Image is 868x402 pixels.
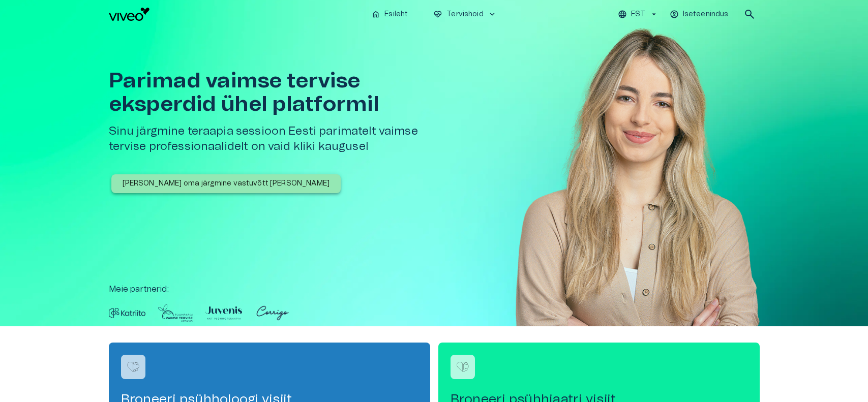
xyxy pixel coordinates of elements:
button: EST [616,7,660,22]
p: Tervishoid [446,9,484,20]
button: homeEsileht [367,7,413,22]
h5: Sinu järgmine teraapia sessioon Eesti parimatelt vaimse tervise professionaalidelt on vaid kliki ... [109,124,438,154]
img: Broneeri psühholoogi visiit logo [126,359,141,375]
span: search [743,8,756,20]
img: Partner logo [254,303,291,323]
img: Viveo logo [109,8,149,21]
img: Partner logo [109,303,145,323]
h1: Parimad vaimse tervise eksperdid ühel platformil [109,69,438,116]
p: Iseteenindus [683,9,729,20]
p: Esileht [384,9,408,20]
button: Iseteenindus [668,7,731,22]
span: ecg_heart [433,10,442,19]
img: Broneeri psühhiaatri visiit logo [455,359,470,375]
img: Partner logo [158,303,194,323]
span: keyboard_arrow_down [488,10,497,19]
a: Navigate to homepage [109,8,364,21]
button: [PERSON_NAME] oma järgmine vastuvõtt [PERSON_NAME] [111,174,341,193]
p: EST [631,9,645,20]
p: Meie partnerid : [109,283,760,295]
span: home [371,10,380,19]
img: Partner logo [205,303,242,323]
p: [PERSON_NAME] oma järgmine vastuvõtt [PERSON_NAME] [123,178,330,189]
button: ecg_heartTervishoidkeyboard_arrow_down [429,7,501,22]
img: Woman smiling [516,28,760,357]
button: open search modal [739,4,760,24]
